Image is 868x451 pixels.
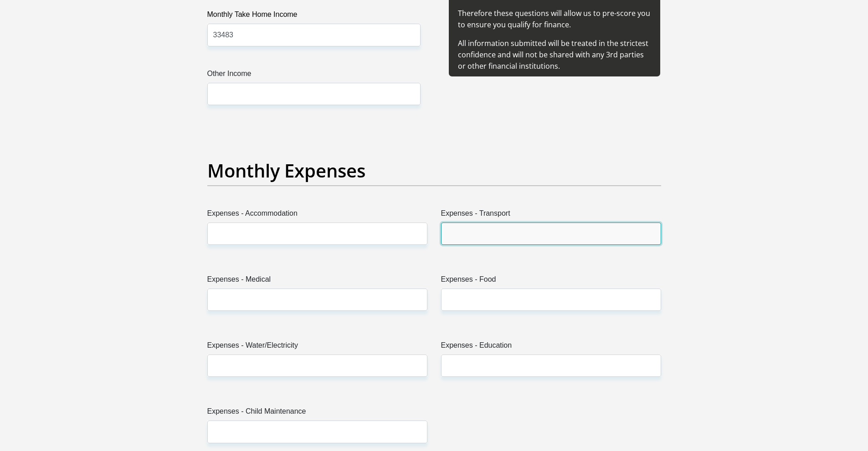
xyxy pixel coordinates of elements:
[207,274,427,289] label: Expenses - Medical
[441,274,661,289] label: Expenses - Food
[441,340,661,355] label: Expenses - Education
[207,83,421,105] input: Other Income
[207,355,427,377] input: Expenses - Water/Electricity
[207,340,427,355] label: Expenses - Water/Electricity
[441,208,661,223] label: Expenses - Transport
[207,24,421,46] input: Monthly Take Home Income
[441,289,661,311] input: Expenses - Food
[207,289,427,311] input: Expenses - Medical
[441,355,661,377] input: Expenses - Education
[207,208,427,223] label: Expenses - Accommodation
[207,9,421,24] label: Monthly Take Home Income
[207,160,661,182] h2: Monthly Expenses
[441,223,661,245] input: Expenses - Transport
[207,223,427,245] input: Expenses - Accommodation
[207,68,421,83] label: Other Income
[207,406,427,421] label: Expenses - Child Maintenance
[207,421,427,443] input: Expenses - Child Maintenance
